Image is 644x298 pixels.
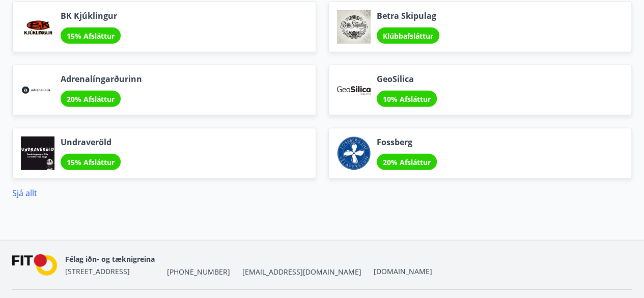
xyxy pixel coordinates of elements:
span: Fossberg [377,137,437,148]
span: 15% Afsláttur [67,157,115,167]
img: FPQVkF9lTnNbbaRSFyT17YYeljoOGk5m51IhT0bO.png [12,254,57,276]
span: Betra Skipulag [377,10,439,21]
span: GeoSilica [377,73,437,85]
span: [EMAIL_ADDRESS][DOMAIN_NAME] [242,267,361,277]
span: Adrenalíngarðurinn [61,73,142,85]
span: Undraveröld [61,137,121,148]
a: Sjá allt [12,187,37,199]
span: Félag iðn- og tæknigreina [65,254,155,264]
span: 15% Afsláttur [67,31,115,41]
a: [DOMAIN_NAME] [374,266,432,276]
span: 20% Afsláttur [383,157,431,167]
span: [PHONE_NUMBER] [167,267,230,277]
span: 10% Afsláttur [383,94,431,104]
span: BK Kjúklingur [61,10,121,21]
span: 20% Afsláttur [67,94,115,104]
span: [STREET_ADDRESS] [65,266,130,276]
span: Klúbbafsláttur [383,31,433,41]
